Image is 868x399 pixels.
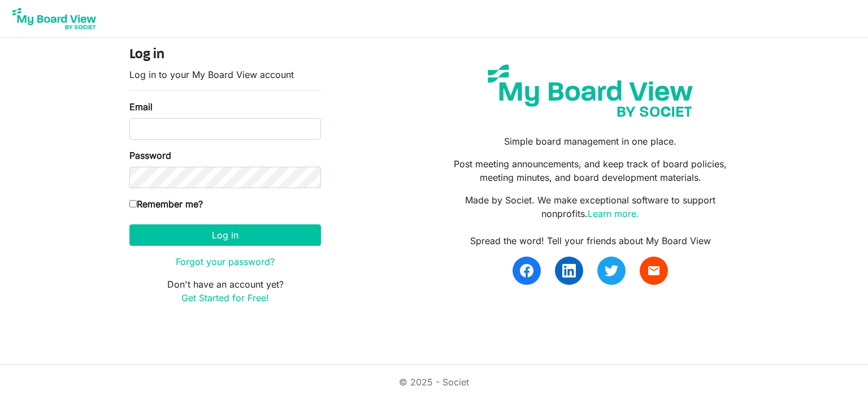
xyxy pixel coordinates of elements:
label: Remember me? [129,197,203,211]
p: Log in to your My Board View account [129,68,321,81]
p: Simple board management in one place. [442,135,739,148]
a: Learn more. [588,208,639,219]
img: My Board View Logo [9,5,99,33]
img: my-board-view-societ.svg [479,56,701,125]
label: Password [129,149,171,162]
button: Log in [129,224,321,246]
p: Post meeting announcements, and keep track of board policies, meeting minutes, and board developm... [442,157,739,184]
p: Made by Societ. We make exceptional software to support nonprofits. [442,193,739,220]
img: twitter.svg [605,264,618,277]
a: Get Started for Free! [181,292,269,303]
input: Remember me? [129,200,137,207]
h4: Log in [129,47,321,63]
a: Forgot your password? [176,256,275,267]
p: Don't have an account yet? [129,277,321,305]
a: © 2025 - Societ [399,376,469,388]
img: linkedin.svg [562,264,576,277]
label: Email [129,100,153,114]
span: email [647,264,661,277]
a: email [640,257,668,285]
div: Spread the word! Tell your friends about My Board View [442,234,739,248]
img: facebook.svg [520,264,533,277]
